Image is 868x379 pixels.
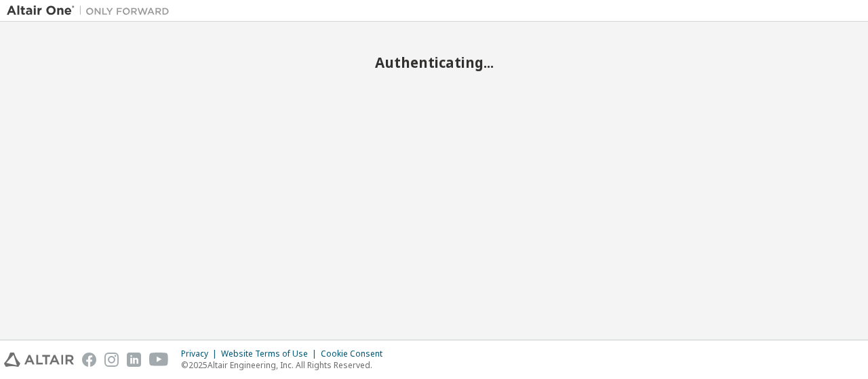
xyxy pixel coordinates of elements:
[149,353,169,367] img: youtube.svg
[7,4,176,18] img: Altair One
[104,353,119,367] img: instagram.svg
[321,348,391,359] div: Cookie Consent
[181,348,221,359] div: Privacy
[7,54,861,71] h2: Authenticating...
[221,348,321,359] div: Website Terms of Use
[181,359,391,371] p: © 2025 Altair Engineering, Inc. All Rights Reserved.
[127,353,141,367] img: linkedin.svg
[4,353,74,367] img: altair_logo.svg
[82,353,96,367] img: facebook.svg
